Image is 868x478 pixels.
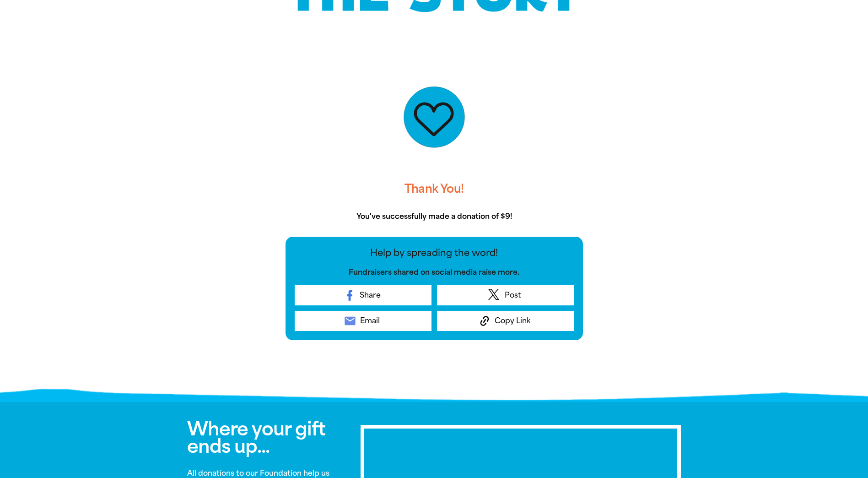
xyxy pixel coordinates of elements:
[437,311,574,331] button: Copy Link
[286,174,583,204] h3: Thank You!
[437,285,574,305] a: Post
[344,315,356,327] i: email
[295,267,574,278] p: Fundraisers shared on social media raise more.
[360,315,380,326] span: Email
[295,246,574,260] p: Help by spreading the word!
[187,418,325,457] span: Where your gift ends up...
[295,285,431,305] a: Share
[286,211,583,222] p: You've successfully made a donation of $9!
[360,290,381,301] span: Share
[495,315,531,326] span: Copy Link
[295,311,431,331] a: emailEmail
[505,290,521,301] span: Post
